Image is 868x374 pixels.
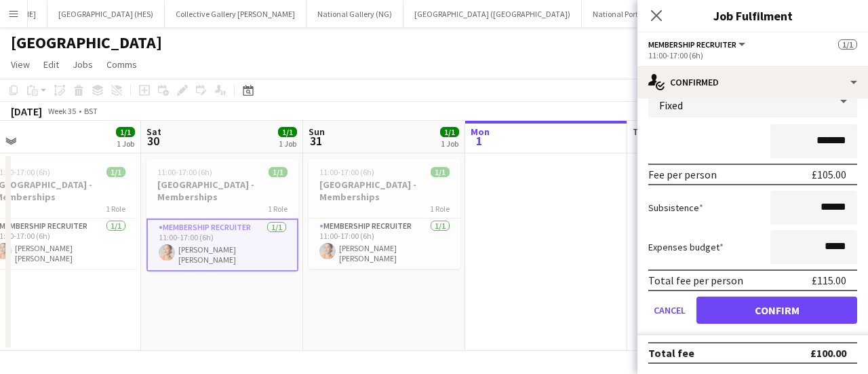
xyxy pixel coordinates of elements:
[637,7,868,24] h3: Job Fulfilment
[812,274,846,287] div: £115.00
[146,179,298,203] h3: [GEOGRAPHIC_DATA] - Memberships
[659,98,683,112] span: Fixed
[431,167,450,177] span: 1/1
[67,56,98,73] a: Jobs
[648,274,743,287] div: Total fee per person
[648,202,703,214] label: Subsistence
[648,346,694,360] div: Total fee
[810,346,846,360] div: £100.00
[268,204,288,214] span: 1 Role
[307,1,403,27] button: National Gallery (NG)
[157,167,212,177] span: 11:00-17:00 (6h)
[106,204,125,214] span: 1 Role
[146,126,161,138] span: Sat
[146,159,298,272] app-job-card: 11:00-17:00 (6h)1/1[GEOGRAPHIC_DATA] - Memberships1 RoleMembership Recruiter1/111:00-17:00 (6h)[P...
[43,58,59,71] span: Edit
[648,297,691,324] button: Cancel
[648,168,717,181] div: Fee per person
[278,127,297,137] span: 1/1
[106,58,137,71] span: Comms
[403,1,582,27] button: [GEOGRAPHIC_DATA] ([GEOGRAPHIC_DATA])
[582,1,710,27] button: National Portrait Gallery (NPG)
[73,58,93,71] span: Jobs
[648,241,724,253] label: Expenses budget
[38,56,64,73] a: Edit
[637,66,868,98] div: Confirmed
[633,126,648,138] span: Tue
[47,1,165,27] button: [GEOGRAPHIC_DATA] (HES)
[648,39,747,50] button: Membership Recruiter
[469,133,490,149] span: 1
[101,56,142,73] a: Comms
[696,297,857,324] button: Confirm
[106,167,125,177] span: 1/1
[309,219,460,269] app-card-role: Membership Recruiter1/111:00-17:00 (6h)[PERSON_NAME] [PERSON_NAME]
[648,39,736,50] span: Membership Recruiter
[430,204,450,214] span: 1 Role
[319,167,374,177] span: 11:00-17:00 (6h)
[812,168,846,181] div: £105.00
[11,105,42,118] div: [DATE]
[309,179,460,203] h3: [GEOGRAPHIC_DATA] - Memberships
[116,127,135,137] span: 1/1
[11,58,30,71] span: View
[471,126,490,138] span: Mon
[631,133,648,149] span: 2
[440,127,459,137] span: 1/1
[279,138,296,149] div: 1 Job
[45,106,79,116] span: Week 35
[309,159,460,269] app-job-card: 11:00-17:00 (6h)1/1[GEOGRAPHIC_DATA] - Memberships1 RoleMembership Recruiter1/111:00-17:00 (6h)[P...
[648,50,857,60] div: 11:00-17:00 (6h)
[144,133,161,149] span: 30
[441,138,458,149] div: 1 Job
[165,1,307,27] button: Collective Gallery [PERSON_NAME]
[84,106,98,116] div: BST
[117,138,134,149] div: 1 Job
[11,33,162,53] h1: [GEOGRAPHIC_DATA]
[309,126,325,138] span: Sun
[838,39,857,50] span: 1/1
[5,56,35,73] a: View
[146,219,298,272] app-card-role: Membership Recruiter1/111:00-17:00 (6h)[PERSON_NAME] [PERSON_NAME]
[269,167,288,177] span: 1/1
[307,133,325,149] span: 31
